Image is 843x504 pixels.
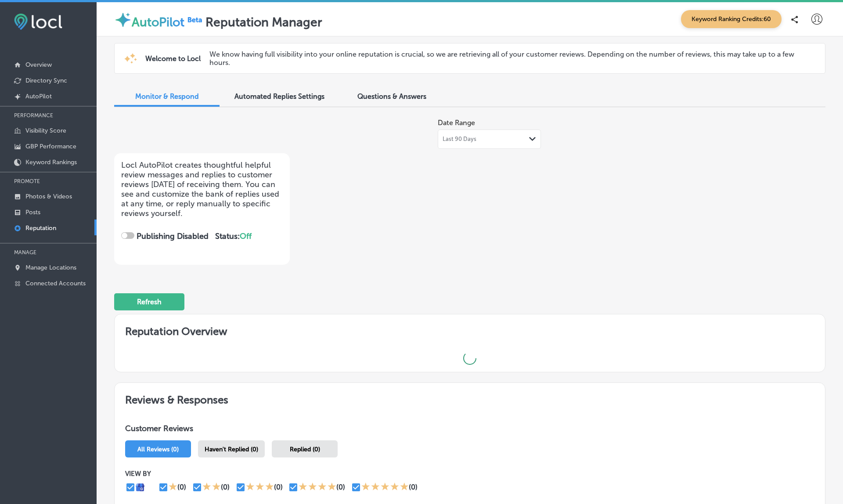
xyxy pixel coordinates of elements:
[299,482,336,493] div: 4 Stars
[274,483,283,491] div: (0)
[25,127,66,134] p: Visibility Score
[125,424,814,437] h1: Customer Reviews
[234,92,324,101] span: Automated Replies Settings
[290,446,320,453] span: Replied (0)
[184,15,205,24] img: Beta
[25,61,52,68] p: Overview
[177,483,186,491] div: (0)
[125,470,677,478] p: VIEW BY
[357,92,426,101] span: Questions & Answers
[137,446,179,453] span: All Reviews (0)
[240,231,252,241] span: Off
[215,231,252,241] strong: Status:
[145,54,201,63] span: Welcome to Locl
[115,383,825,413] h2: Reviews & Responses
[25,193,72,200] p: Photos & Videos
[221,483,230,491] div: (0)
[361,482,409,493] div: 5 Stars
[336,483,345,491] div: (0)
[202,482,221,493] div: 2 Stars
[209,50,812,67] p: We know having full visibility into your online reputation is crucial, so we are retrieving all o...
[205,15,322,29] label: Reputation Manager
[409,483,418,491] div: (0)
[121,160,283,218] p: Locl AutoPilot creates thoughtful helpful review messages and replies to customer reviews [DATE] ...
[169,482,177,493] div: 1 Star
[114,293,184,310] button: Refresh
[25,93,52,100] p: AutoPilot
[443,136,476,143] span: Last 90 Days
[137,231,209,241] strong: Publishing Disabled
[25,224,56,232] p: Reputation
[438,119,475,127] label: Date Range
[132,15,184,29] label: AutoPilot
[25,143,76,150] p: GBP Performance
[246,482,274,493] div: 3 Stars
[25,264,76,271] p: Manage Locations
[115,314,825,345] h2: Reputation Overview
[135,92,199,101] span: Monitor & Respond
[14,14,62,30] img: fda3e92497d09a02dc62c9cd864e3231.png
[25,280,86,287] p: Connected Accounts
[25,209,40,216] p: Posts
[205,446,258,453] span: Haven't Replied (0)
[114,11,132,29] img: autopilot-icon
[681,10,782,28] span: Keyword Ranking Credits: 60
[25,77,67,84] p: Directory Sync
[25,158,77,166] p: Keyword Rankings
